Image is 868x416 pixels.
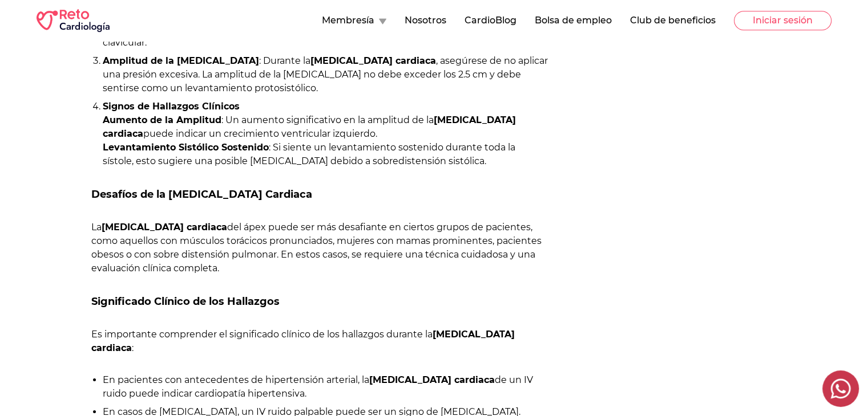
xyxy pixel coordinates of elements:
strong: Levantamiento Sistólico Sostenido [103,142,269,153]
button: Bolsa de empleo [535,14,612,27]
button: Nosotros [405,14,446,27]
strong: Aumento de la Amplitud [103,115,221,125]
strong: [MEDICAL_DATA] cardiaca [369,374,495,385]
strong: Amplitud de la [MEDICAL_DATA] [103,55,259,66]
button: Club de beneficios [630,14,716,27]
strong: [MEDICAL_DATA] cardiaca [102,222,227,233]
p: La del ápex puede ser más desafiante en ciertos grupos de pacientes, como aquellos con músculos t... [91,221,548,275]
strong: Signos de Hallazgos Clínicos [103,101,240,112]
button: Iniciar sesión [734,11,831,30]
button: CardioBlog [465,14,516,27]
li: En pacientes con antecedentes de hipertensión arterial, la de un IV ruido puede indicar cardiopat... [103,373,548,401]
strong: [MEDICAL_DATA] cardiaca [310,55,436,66]
img: RETO Cardio Logo [37,9,110,32]
button: Membresía [322,14,386,27]
li: : Durante la , asegúrese de no aplicar una presión excesiva. La amplitud de la [MEDICAL_DATA] no ... [103,54,548,95]
li: : Un aumento significativo en la amplitud de la puede indicar un crecimiento ventricular izquierdo. [103,113,548,141]
h3: Significado Clínico de los Hallazgos [91,293,548,309]
li: : Si siente un levantamiento sostenido durante toda la sístole, esto sugiere una posible [MEDICAL... [103,141,548,168]
h2: Desafíos de la [MEDICAL_DATA] Cardiaca [91,186,548,202]
p: Es importante comprender el significado clínico de los hallazgos durante la : [91,328,548,355]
